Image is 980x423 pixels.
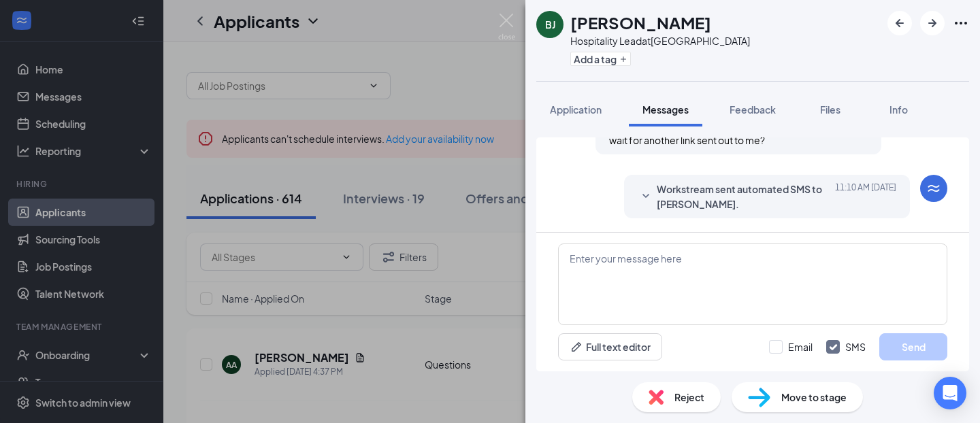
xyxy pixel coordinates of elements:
button: ArrowRight [920,11,945,35]
svg: Plus [619,55,627,63]
span: [DATE] 11:10 AM [835,182,896,211]
h1: [PERSON_NAME] [570,11,711,34]
button: Send [879,333,947,360]
svg: SmallChevronDown [638,188,654,205]
svg: ArrowLeftNew [892,15,908,31]
svg: WorkstreamLogo [926,180,942,197]
span: Files [820,103,840,116]
button: Full text editorPen [558,333,662,360]
span: Feedback [730,103,776,116]
button: ArrowLeftNew [887,11,912,35]
svg: Pen [570,340,583,354]
span: Reject [674,390,704,405]
span: Info [889,103,908,116]
span: Move to stage [781,390,847,405]
svg: Ellipses [953,15,969,31]
div: BJ [545,18,555,31]
button: PlusAdd a tag [570,52,631,66]
svg: ArrowRight [924,15,941,31]
div: Hospitality Lead at [GEOGRAPHIC_DATA] [570,34,750,48]
div: Open Intercom Messenger [934,377,966,409]
span: Messages [642,103,689,116]
span: Application [550,103,602,116]
span: Workstream sent automated SMS to [PERSON_NAME]. [657,182,835,211]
